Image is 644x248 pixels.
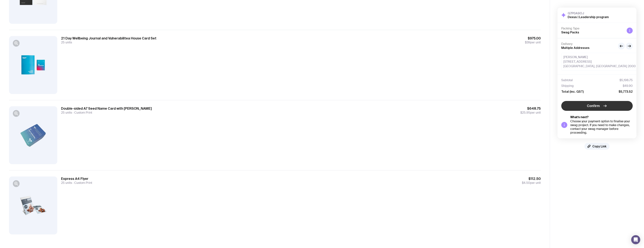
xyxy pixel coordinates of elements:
[570,119,633,135] div: Choose your payment option to finalise your swag project. If you need to make changes, contact yo...
[61,176,92,181] h3: Express A4 Flyer
[61,181,72,185] span: 25 units
[584,143,610,150] button: Copy Link
[623,84,633,88] span: $49.90
[525,36,541,41] span: $975.00
[561,53,638,71] div: [PERSON_NAME] [STREET_ADDRESS] [GEOGRAPHIC_DATA], [GEOGRAPHIC_DATA] 2000
[561,42,615,46] h4: Delivery
[522,181,530,185] span: $4.50
[619,78,633,82] span: $5,198.75
[561,27,624,30] h4: Packing Type
[587,104,600,108] span: Confirm
[561,90,584,93] span: Total (inc. GST)
[619,90,633,93] span: $5,773.52
[570,115,633,119] h5: What’s next?
[522,176,541,181] span: $112.50
[592,144,606,148] span: Copy Link
[561,46,590,49] span: Multiple Addresses
[631,235,640,244] div: Open Intercom Messenger
[561,31,579,34] span: Swag Packs
[520,111,541,115] span: per unit
[61,40,72,44] span: 25 units
[561,78,573,82] span: Subtotal
[561,84,574,88] span: Shipping
[520,111,530,115] span: $25.95
[520,106,541,111] span: $648.75
[561,101,633,111] button: Confirm
[525,40,530,44] span: $39
[522,181,541,185] span: per unit
[61,36,156,41] h3: 21 Day Wellbeing Journal and Vulnerabilitea House Card Set
[61,106,152,111] h3: Double-sided A7 Seed Name Card with [PERSON_NAME]
[568,11,609,15] h3: G7P0A9OJ
[525,41,541,44] span: per unit
[568,15,609,19] h2: Dexus | Leadership program
[61,111,72,115] span: 25 units
[72,111,92,115] span: Custom Print
[72,181,92,185] span: Custom Print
